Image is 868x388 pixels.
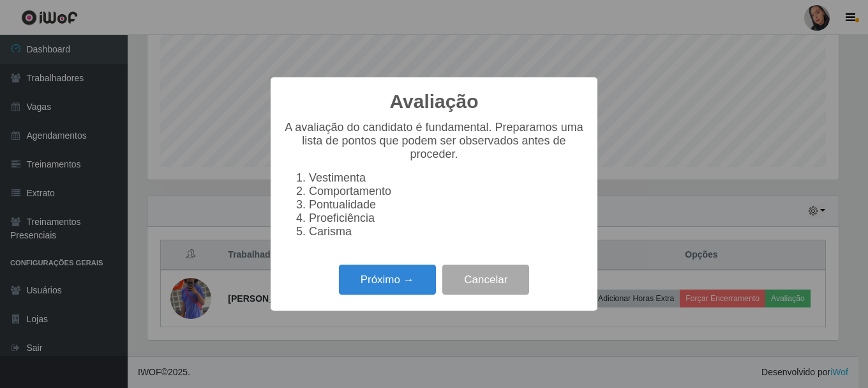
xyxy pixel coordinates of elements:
h2: Avaliação [390,90,479,113]
li: Proeficiência [309,212,585,225]
button: Cancelar [442,265,529,295]
button: Próximo → [339,265,436,295]
li: Carisma [309,225,585,238]
p: A avaliação do candidato é fundamental. Preparamos uma lista de pontos que podem ser observados a... [283,121,585,161]
li: Comportamento [309,185,585,198]
li: Vestimenta [309,171,585,185]
li: Pontualidade [309,198,585,212]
